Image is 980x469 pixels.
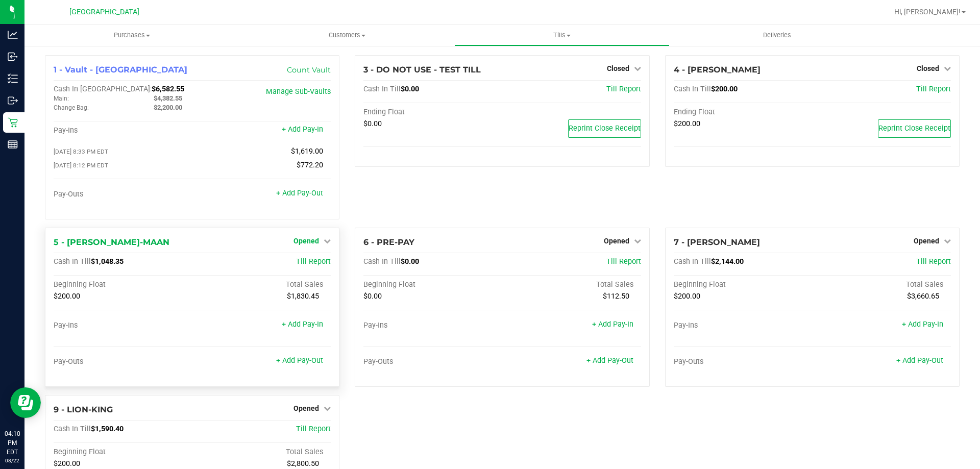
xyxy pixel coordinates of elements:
[606,257,641,266] a: Till Report
[907,292,939,301] span: $3,660.65
[54,280,192,289] div: Beginning Float
[291,147,323,156] span: $1,619.00
[91,257,124,266] span: $1,048.35
[674,280,813,289] div: Beginning Float
[674,85,711,93] span: Cash In Till
[363,237,414,247] span: 6 - PRE-PAY
[363,257,401,266] span: Cash In Till
[401,257,419,266] span: $0.00
[54,162,108,169] span: [DATE] 8:12 PM EDT
[363,119,382,128] span: $0.00
[812,280,951,289] div: Total Sales
[8,95,18,106] inline-svg: Outbound
[293,404,319,412] span: Opened
[240,31,454,40] span: Customers
[91,425,124,433] span: $1,590.40
[54,405,113,414] span: 9 - LION-KING
[502,280,641,289] div: Total Sales
[54,321,192,330] div: Pay-Ins
[592,320,633,329] a: + Add Pay-In
[902,320,943,329] a: + Add Pay-In
[674,108,813,117] div: Ending Float
[287,292,319,301] span: $1,830.45
[192,280,331,289] div: Total Sales
[54,357,192,366] div: Pay-Outs
[276,189,323,198] a: + Add Pay-Out
[363,357,502,366] div: Pay-Outs
[674,237,760,247] span: 7 - [PERSON_NAME]
[54,95,69,102] span: Main:
[24,24,239,46] a: Purchases
[154,104,182,111] span: $2,200.00
[604,237,629,245] span: Opened
[282,320,323,329] a: + Add Pay-In
[568,119,641,138] button: Reprint Close Receipt
[69,8,139,16] span: [GEOGRAPHIC_DATA]
[363,65,481,75] span: 3 - DO NOT USE - TEST TILL
[896,356,943,365] a: + Add Pay-Out
[363,85,401,93] span: Cash In Till
[401,85,419,93] span: $0.00
[5,457,20,464] p: 08/22
[54,65,187,75] span: 1 - Vault - [GEOGRAPHIC_DATA]
[674,321,813,330] div: Pay-Ins
[711,85,738,93] span: $200.00
[192,448,331,457] div: Total Sales
[917,64,939,72] span: Closed
[8,52,18,62] inline-svg: Inbound
[287,65,331,75] a: Count Vault
[282,125,323,134] a: + Add Pay-In
[8,30,18,40] inline-svg: Analytics
[54,126,192,135] div: Pay-Ins
[54,237,169,247] span: 5 - [PERSON_NAME]-MAAN
[54,292,80,301] span: $200.00
[266,87,331,96] a: Manage Sub-Vaults
[674,65,761,75] span: 4 - [PERSON_NAME]
[54,148,108,155] span: [DATE] 8:33 PM EDT
[749,31,805,40] span: Deliveries
[297,161,323,169] span: $772.20
[54,459,80,468] span: $200.00
[455,31,669,40] span: Tills
[674,119,700,128] span: $200.00
[8,139,18,150] inline-svg: Reports
[916,85,951,93] a: Till Report
[10,387,41,418] iframe: Resource center
[363,321,502,330] div: Pay-Ins
[914,237,939,245] span: Opened
[363,280,502,289] div: Beginning Float
[916,257,951,266] a: Till Report
[454,24,669,46] a: Tills
[674,357,813,366] div: Pay-Outs
[670,24,885,46] a: Deliveries
[54,448,192,457] div: Beginning Float
[878,124,950,133] span: Reprint Close Receipt
[674,257,711,266] span: Cash In Till
[603,292,629,301] span: $112.50
[569,124,641,133] span: Reprint Close Receipt
[8,117,18,128] inline-svg: Retail
[586,356,633,365] a: + Add Pay-Out
[5,429,20,457] p: 04:10 PM EDT
[296,425,331,433] span: Till Report
[296,257,331,266] a: Till Report
[24,31,239,40] span: Purchases
[54,257,91,266] span: Cash In Till
[54,425,91,433] span: Cash In Till
[606,85,641,93] a: Till Report
[54,190,192,199] div: Pay-Outs
[152,85,184,93] span: $6,582.55
[287,459,319,468] span: $2,800.50
[239,24,454,46] a: Customers
[894,8,961,16] span: Hi, [PERSON_NAME]!
[276,356,323,365] a: + Add Pay-Out
[363,108,502,117] div: Ending Float
[54,104,89,111] span: Change Bag:
[363,292,382,301] span: $0.00
[607,64,629,72] span: Closed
